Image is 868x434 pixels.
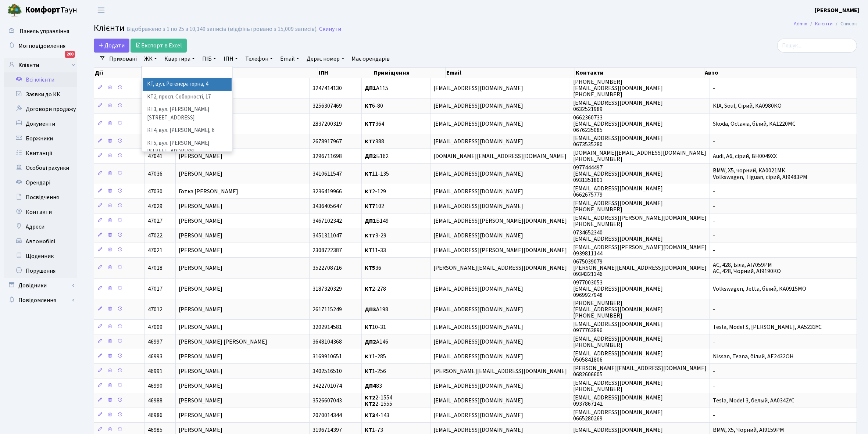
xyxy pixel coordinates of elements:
[312,285,342,293] span: 3187320329
[573,184,663,199] span: [EMAIL_ADDRESS][DOMAIN_NAME] 0662675779
[365,400,375,408] b: КТ2
[433,170,523,178] span: [EMAIL_ADDRESS][DOMAIN_NAME]
[94,22,125,35] span: Клієнти
[312,246,342,254] span: 2308722387
[573,379,663,393] span: [EMAIL_ADDRESS][DOMAIN_NAME] [PHONE_NUMBER]
[713,305,715,313] span: -
[148,338,162,346] span: 46997
[433,217,567,225] span: [EMAIL_ADDRESS][PERSON_NAME][DOMAIN_NAME]
[179,264,222,272] span: [PERSON_NAME]
[242,53,276,65] a: Телефон
[94,68,145,78] th: Дії
[713,382,715,390] span: -
[148,217,162,225] span: 47027
[148,246,162,254] span: 47021
[365,305,376,313] b: ДП3
[573,349,663,364] span: [EMAIL_ADDRESS][DOMAIN_NAME] 0505841806
[573,394,663,408] span: [EMAIL_ADDRESS][DOMAIN_NAME] 0937867142
[18,42,65,50] span: Мої повідомлення
[365,102,383,110] span: 6-80
[573,199,663,214] span: [EMAIL_ADDRESS][DOMAIN_NAME] [PHONE_NUMBER]
[365,426,372,434] b: КТ
[312,217,342,225] span: 3467102342
[148,202,162,210] span: 47029
[312,382,342,390] span: 3422701074
[148,232,162,240] span: 47022
[179,323,222,331] span: [PERSON_NAME]
[4,190,77,205] a: Посвідчення
[312,352,342,361] span: 3169910651
[573,408,663,423] span: [EMAIL_ADDRESS][DOMAIN_NAME] 0665280269
[177,68,318,78] th: ПІБ
[312,120,342,128] span: 2837200319
[365,232,386,240] span: 3-29
[312,338,342,346] span: 3648104368
[4,146,77,161] a: Квитанції
[304,53,347,65] a: Держ. номер
[433,338,523,346] span: [EMAIL_ADDRESS][DOMAIN_NAME]
[573,426,663,434] span: [EMAIL_ADDRESS][DOMAIN_NAME]
[312,305,342,313] span: 2617115249
[433,137,523,146] span: [EMAIL_ADDRESS][DOMAIN_NAME]
[4,278,77,293] a: Довідники
[815,6,859,15] a: [PERSON_NAME]
[713,426,784,434] span: BMW, X5, Чорний, AI9159PM
[4,72,77,87] a: Всі клієнти
[148,367,162,375] span: 46991
[704,68,857,78] th: Авто
[365,217,389,225] span: Б149
[573,164,663,184] span: 0977444497 [EMAIL_ADDRESS][DOMAIN_NAME] 0931351801
[4,39,77,53] a: Мої повідомлення200
[713,84,715,92] span: -
[365,202,384,210] span: 102
[433,352,523,361] span: [EMAIL_ADDRESS][DOMAIN_NAME]
[365,411,375,419] b: КТ3
[573,214,707,228] span: [EMAIL_ADDRESS][PERSON_NAME][DOMAIN_NAME] [PHONE_NUMBER]
[365,338,388,346] span: А146
[433,323,523,331] span: [EMAIL_ADDRESS][DOMAIN_NAME]
[4,249,77,263] a: Щоденник
[318,68,373,78] th: ІПН
[148,187,162,196] span: 47030
[365,217,376,225] b: ДП1
[312,202,342,210] span: 3436405647
[365,246,386,254] span: 11-33
[713,285,806,293] span: Volkswagen, Jetta, білий, КА0915МО
[19,27,69,35] span: Панель управління
[312,152,342,160] span: 3296711698
[573,99,663,113] span: [EMAIL_ADDRESS][DOMAIN_NAME] 0632521989
[575,68,704,78] th: Контакти
[433,246,567,254] span: [EMAIL_ADDRESS][PERSON_NAME][DOMAIN_NAME]
[179,382,222,390] span: [PERSON_NAME]
[319,26,341,33] a: Скинути
[141,53,160,65] a: ЖК
[143,124,232,137] li: КТ4, вул. [PERSON_NAME], 6
[4,87,77,102] a: Заявки до КК
[126,26,318,33] div: Відображено з 1 по 25 з 10,149 записів (відфільтровано з 15,009 записів).
[312,232,342,240] span: 3451311047
[179,152,222,160] span: [PERSON_NAME]
[25,4,60,16] b: Комфорт
[713,352,794,361] span: Nissan, Teana, білий, AE2432OH
[433,84,523,92] span: [EMAIL_ADDRESS][DOMAIN_NAME]
[433,202,523,210] span: [EMAIL_ADDRESS][DOMAIN_NAME]
[365,232,375,240] b: КТ7
[433,397,523,405] span: [EMAIL_ADDRESS][DOMAIN_NAME]
[713,246,715,254] span: -
[815,6,859,14] b: [PERSON_NAME]
[794,20,807,28] a: Admin
[713,152,777,160] span: Audi, A6, сірий, ВН0049ХХ
[365,120,384,128] span: 364
[573,149,706,163] span: [DOMAIN_NAME][EMAIL_ADDRESS][DOMAIN_NAME] [PHONE_NUMBER]
[713,137,715,146] span: -
[365,367,372,375] b: КТ
[179,397,222,405] span: [PERSON_NAME]
[179,232,222,240] span: [PERSON_NAME]
[433,285,523,293] span: [EMAIL_ADDRESS][DOMAIN_NAME]
[148,264,162,272] span: 47018
[777,39,857,53] input: Пошук...
[148,305,162,313] span: 47012
[573,320,663,334] span: [EMAIL_ADDRESS][DOMAIN_NAME] 0977763896
[365,323,372,331] b: КТ
[573,243,707,258] span: [EMAIL_ADDRESS][PERSON_NAME][DOMAIN_NAME] 0939811144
